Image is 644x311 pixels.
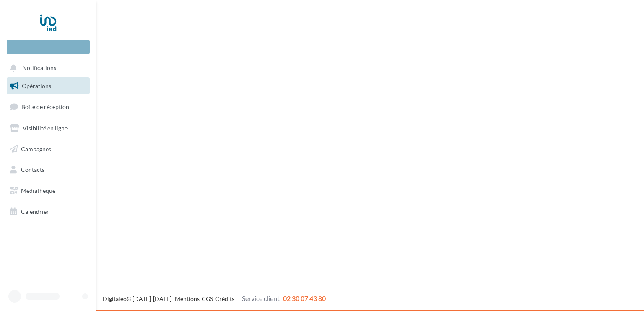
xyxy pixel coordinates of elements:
[5,119,91,137] a: Visibilité en ligne
[7,40,90,54] div: Nouvelle campagne
[5,161,91,179] a: Contacts
[103,295,326,302] span: © [DATE]-[DATE] - - -
[5,140,91,158] a: Campagnes
[21,166,44,173] span: Contacts
[202,295,213,302] a: CGS
[283,294,326,302] span: 02 30 07 43 80
[175,295,200,302] a: Mentions
[5,98,91,116] a: Boîte de réception
[5,77,91,95] a: Opérations
[215,295,234,302] a: Crédits
[5,182,91,200] a: Médiathèque
[21,208,49,215] span: Calendrier
[242,294,280,302] span: Service client
[21,145,51,152] span: Campagnes
[103,295,127,302] a: Digitaleo
[21,187,55,194] span: Médiathèque
[23,124,68,132] span: Visibilité en ligne
[5,203,91,220] a: Calendrier
[21,103,69,110] span: Boîte de réception
[22,82,51,89] span: Opérations
[22,65,56,72] span: Notifications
